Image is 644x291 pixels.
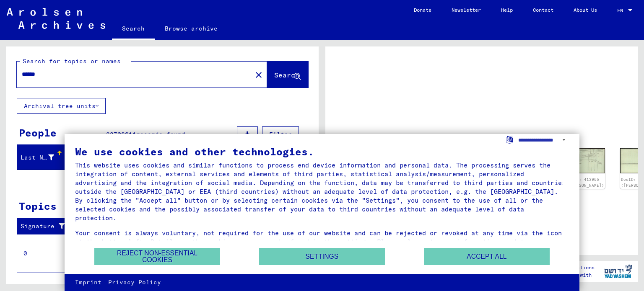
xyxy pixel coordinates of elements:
[566,148,605,174] img: 001.jpg
[75,147,569,157] div: We use cookies and other technologies.
[259,248,385,265] button: Settings
[112,18,155,40] a: Search
[274,71,299,79] span: Search
[262,126,299,142] button: Filter
[21,151,65,164] div: Last Name
[566,177,604,188] a: DocID: 413955 ([PERSON_NAME])
[155,18,228,39] a: Browse archive
[19,198,57,214] div: Topics
[250,66,267,83] button: Clear
[424,248,550,265] button: Accept all
[17,234,75,273] td: 0
[75,229,569,255] div: Your consent is always voluntary, not required for the use of our website and can be rejected or ...
[75,278,101,287] a: Imprint
[106,131,136,138] span: 33708611
[254,70,264,80] mat-icon: close
[21,222,68,231] div: Signature
[19,125,57,140] div: People
[17,146,64,169] mat-header-cell: Last Name
[617,8,626,13] span: EN
[7,8,105,29] img: Arolsen_neg.svg
[108,278,161,287] a: Privacy Policy
[269,131,292,138] span: Filter
[23,57,121,65] mat-label: Search for topics or names
[64,146,111,169] mat-header-cell: First Name
[75,161,569,222] div: This website uses cookies and similar functions to process end device information and personal da...
[267,62,308,88] button: Search
[21,220,77,233] div: Signature
[602,261,634,282] img: yv_logo.png
[21,153,54,162] div: Last Name
[94,248,220,265] button: Reject non-essential cookies
[136,131,185,138] span: records found
[17,98,106,114] button: Archival tree units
